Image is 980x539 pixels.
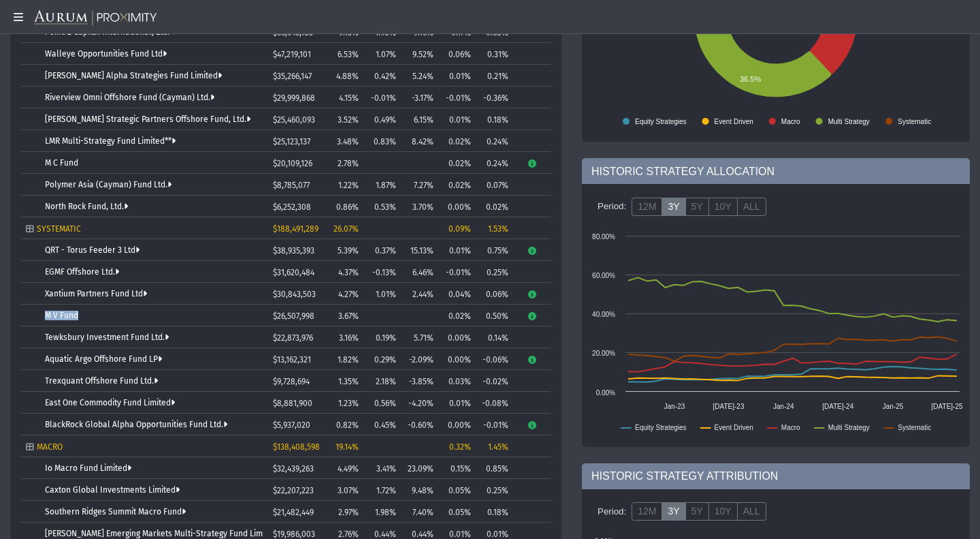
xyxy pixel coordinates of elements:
[476,283,513,305] td: 0.06%
[273,486,314,495] span: $22,207,223
[273,333,313,343] span: $22,873,976
[438,43,476,65] td: 0.06%
[438,152,476,174] td: 0.02%
[273,181,310,190] span: $8,785,077
[438,130,476,152] td: 0.02%
[363,239,401,261] td: 0.37%
[476,130,513,152] td: 0.24%
[45,507,186,517] a: Southern Ridges Summit Macro Fund
[438,174,476,196] td: 0.02%
[273,377,310,386] span: $9,728,694
[781,118,800,125] text: Macro
[45,354,162,364] a: Aquatic Argo Offshore Fund LP
[401,501,438,523] td: 7.40%
[273,311,314,321] span: $26,507,998
[401,326,438,348] td: 5.71%
[273,115,315,125] span: $25,460,093
[401,370,438,392] td: -3.85%
[338,529,359,539] span: 2.76%
[45,136,176,146] a: LMR Multi-Strategy Fund Limited**
[635,118,687,125] text: Equity Strategies
[476,43,513,65] td: 0.31%
[828,118,870,125] text: Multi Strategy
[480,224,508,234] div: 1.53%
[438,239,476,261] td: 0.01%
[338,50,359,59] span: 6.53%
[363,108,401,130] td: 0.49%
[273,508,314,517] span: $21,482,449
[363,457,401,479] td: 3.41%
[582,158,970,184] div: HISTORIC STRATEGY ALLOCATION
[273,72,312,81] span: $35,266,147
[661,502,685,521] label: 3Y
[45,420,227,429] a: BlackRock Global Alpha Opportunities Fund Ltd.
[338,508,359,517] span: 2.97%
[592,500,632,523] div: Period:
[592,272,615,279] text: 60.00%
[438,348,476,370] td: 0.00%
[363,283,401,305] td: 1.01%
[476,457,513,479] td: 0.85%
[476,414,513,435] td: -0.01%
[401,479,438,501] td: 9.48%
[363,43,401,65] td: 1.07%
[336,420,359,430] span: 0.82%
[45,333,169,342] a: Tewksbury Investment Fund Ltd.
[273,93,315,103] span: $29,999,868
[401,196,438,217] td: 3.70%
[273,268,314,277] span: $31,620,484
[822,403,853,410] text: [DATE]-24
[273,50,311,59] span: $47,219,101
[438,305,476,326] td: 0.02%
[363,348,401,370] td: 0.29%
[883,403,904,410] text: Jan-25
[438,414,476,435] td: 0.00%
[592,195,632,218] div: Period:
[45,71,222,80] a: [PERSON_NAME] Alpha Strategies Fund Limited
[740,75,761,83] text: 36.5%
[438,501,476,523] td: 0.05%
[438,283,476,305] td: 0.04%
[363,130,401,152] td: 0.83%
[438,65,476,87] td: 0.01%
[685,198,709,217] label: 5Y
[338,246,359,256] span: 5.39%
[476,87,513,108] td: -0.36%
[401,457,438,479] td: 23.09%
[363,370,401,392] td: 2.18%
[592,233,615,241] text: 80.00%
[443,224,471,234] div: 0.09%
[401,261,438,283] td: 6.46%
[781,424,800,431] text: Macro
[401,392,438,414] td: -4.20%
[898,424,931,431] text: Systematic
[438,392,476,414] td: 0.01%
[45,114,250,124] a: [PERSON_NAME] Strategic Partners Offshore Fund, Ltd.
[476,65,513,87] td: 0.21%
[438,108,476,130] td: 0.01%
[338,268,359,277] span: 4.37%
[401,43,438,65] td: 9.52%
[582,463,970,489] div: HISTORIC STRATEGY ATTRIBUTION
[438,261,476,283] td: -0.01%
[476,196,513,217] td: 0.02%
[338,377,359,386] span: 1.35%
[828,424,870,431] text: Multi Strategy
[480,442,508,452] div: 1.45%
[273,137,310,147] span: $25,123,137
[273,290,316,299] span: $30,843,503
[438,370,476,392] td: 0.03%
[45,202,128,211] a: North Rock Fund, Ltd.
[45,463,131,473] a: Io Macro Fund Limited
[476,479,513,501] td: 0.25%
[45,311,78,320] a: M V Fund
[476,392,513,414] td: -0.08%
[708,502,738,521] label: 10Y
[401,283,438,305] td: 2.44%
[333,224,359,234] span: 26.07%
[273,442,320,452] span: $138,408,598
[363,261,401,283] td: -0.13%
[336,442,359,452] span: 19.14%
[476,326,513,348] td: 0.14%
[338,290,359,299] span: 4.27%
